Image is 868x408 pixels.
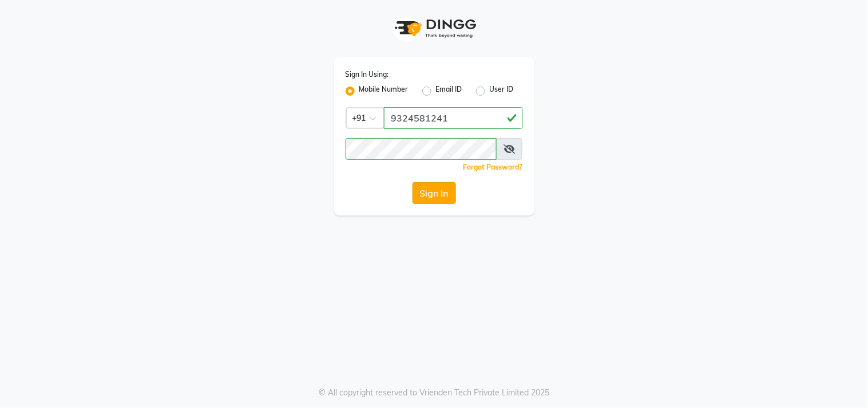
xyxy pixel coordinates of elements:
[463,163,523,171] a: Forgot Password?
[346,69,389,80] label: Sign In Using:
[384,107,523,129] input: Username
[389,11,480,45] img: logo1.svg
[359,84,409,98] label: Mobile Number
[490,84,514,98] label: User ID
[413,182,456,204] button: Sign In
[436,84,462,98] label: Email ID
[346,138,497,160] input: Username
